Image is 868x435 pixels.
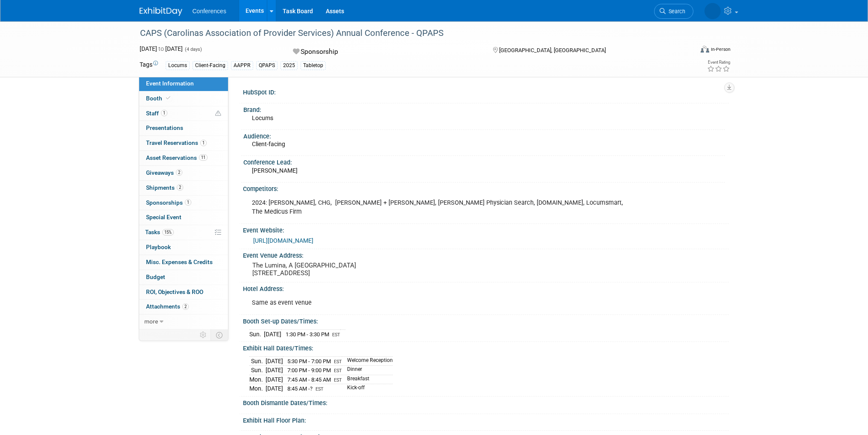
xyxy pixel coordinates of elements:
span: Conferences [193,8,226,15]
span: 11 [199,154,208,161]
a: ROI, Objectives & ROO [139,285,228,300]
div: Brand: [243,103,725,114]
div: Exhibit Hall Dates/Times: [243,342,729,353]
div: 2024: [PERSON_NAME], CHG, [PERSON_NAME] + [PERSON_NAME], [PERSON_NAME] Physician Search, [DOMAIN_... [246,194,634,220]
td: Sun. [249,366,266,375]
div: Event Website: [243,224,729,235]
span: 8:45 AM - [287,385,314,392]
img: ExhibitDay [140,7,182,16]
a: [URL][DOMAIN_NAME] [253,237,313,244]
a: Giveaways2 [139,166,228,180]
td: Sun. [249,329,264,338]
div: Tabletop [301,61,326,70]
td: Mon. [249,375,266,384]
span: Locums [252,115,273,121]
td: [DATE] [266,375,283,384]
div: Exhibit Hall Floor Plan: [243,414,729,425]
span: Special Event [146,214,181,220]
a: Special Event [139,210,228,225]
span: Potential Scheduling Conflict -- at least one attendee is tagged in another overlapping event. [215,110,221,118]
span: 7:45 AM - 8:45 AM [287,376,331,383]
td: Kick-off [342,384,393,393]
span: EST [332,332,340,338]
span: Tasks [145,229,174,235]
div: Event Venue Address: [243,249,729,260]
span: 2 [177,184,183,191]
a: Presentations [139,121,228,135]
td: [DATE] [266,384,283,393]
span: [GEOGRAPHIC_DATA], [GEOGRAPHIC_DATA] [499,47,606,53]
td: Dinner [342,366,393,375]
span: Booth [146,95,172,102]
div: Event Format [643,44,731,57]
div: Client-Facing [193,61,228,70]
td: Mon. [249,384,266,393]
div: Competitors: [243,182,729,193]
a: Event Information [139,76,228,91]
span: Attachments [146,303,189,310]
div: CAPS (Carolinas Association of Provider Services) Annual Conference - QPAPS [137,26,681,41]
span: 15% [162,229,174,235]
span: 1 [200,140,207,146]
div: QPAPS [256,61,278,70]
span: Event Information [146,80,194,87]
td: Personalize Event Tab Strip [196,329,211,341]
span: Search [666,8,685,15]
span: ROI, Objectives & ROO [146,288,203,295]
td: Tags [140,60,158,70]
span: EST [316,386,324,392]
span: ? [310,385,313,392]
span: [PERSON_NAME] [252,167,298,174]
td: [DATE] [266,356,283,366]
span: Giveaways [146,169,182,176]
div: Same as event venue [246,294,634,312]
td: Sun. [249,356,266,366]
span: 7:00 PM - 9:00 PM [287,367,331,373]
div: Sponsorship [290,44,479,59]
span: Asset Reservations [146,154,208,161]
span: Shipments [146,184,183,191]
a: Playbook [139,240,228,255]
span: 5:30 PM - 7:00 PM [287,358,331,364]
div: Conference Lead: [243,156,725,167]
div: AAPPR [231,61,253,70]
div: Audience: [243,130,725,141]
span: Travel Reservations [146,139,207,146]
a: Budget [139,270,228,285]
a: Travel Reservations1 [139,136,228,150]
td: Breakfast [342,375,393,384]
span: 2 [182,303,189,310]
span: to [157,45,165,52]
span: more [144,318,158,325]
div: Booth Set-up Dates/Times: [243,315,729,326]
a: Staff1 [139,106,228,121]
a: Attachments2 [139,300,228,314]
span: EST [334,359,342,364]
span: [DATE] [DATE] [140,45,183,52]
span: EST [334,368,342,373]
i: Booth reservation complete [166,96,170,100]
img: Format-Inperson.png [701,46,709,53]
a: Search [654,4,693,19]
span: 2 [176,169,182,176]
span: Playbook [146,244,171,250]
span: Presentations [146,124,183,131]
pre: The Lumina, A [GEOGRAPHIC_DATA] [STREET_ADDRESS] [252,262,436,277]
a: Shipments2 [139,181,228,195]
td: Welcome Reception [342,356,393,366]
a: Asset Reservations11 [139,151,228,165]
div: HubSpot ID: [243,86,729,97]
span: 1 [185,199,191,206]
a: Booth [139,91,228,106]
a: Sponsorships1 [139,196,228,210]
span: 1 [161,110,167,116]
td: [DATE] [266,366,283,375]
a: Tasks15% [139,225,228,240]
div: Event Rating [707,60,730,65]
span: Client-facing [252,141,285,147]
td: [DATE] [264,329,281,338]
div: Hotel Address: [243,282,729,293]
span: Sponsorships [146,199,191,206]
td: Toggle Event Tabs [210,329,228,341]
span: (4 days) [184,47,202,52]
